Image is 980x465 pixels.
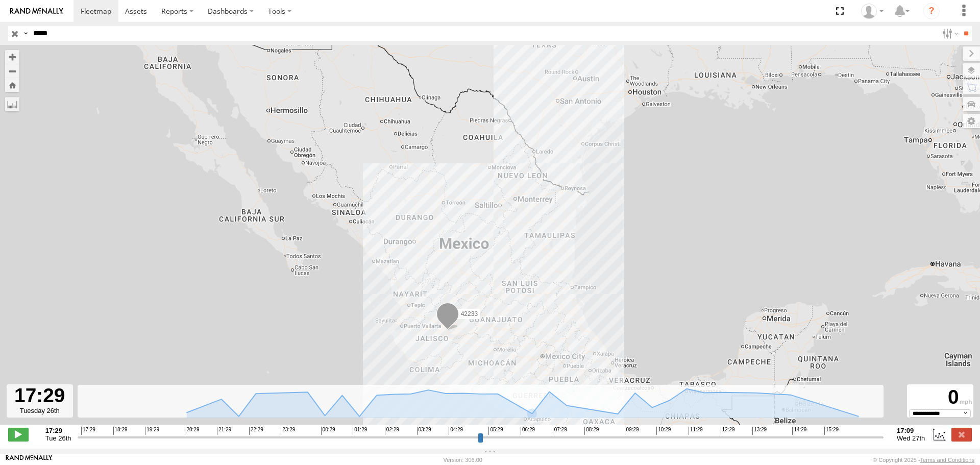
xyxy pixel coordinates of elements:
[792,427,806,435] span: 14:29
[521,427,535,435] span: 06:29
[217,427,231,435] span: 21:29
[963,114,980,128] label: Map Settings
[897,434,925,442] span: Wed 27th Aug 2025
[5,50,19,64] button: Zoom in
[584,427,599,435] span: 08:29
[81,427,95,435] span: 17:29
[417,427,431,435] span: 03:29
[5,97,19,111] label: Measure
[553,427,567,435] span: 07:29
[857,4,887,19] div: Caseta Laredo TX
[321,427,335,435] span: 00:29
[6,455,53,465] a: Visit our Website
[45,427,71,434] strong: 17:29
[10,8,63,15] img: rand-logo.svg
[113,427,128,435] span: 18:29
[752,427,767,435] span: 13:29
[951,428,972,441] label: Close
[721,427,735,435] span: 12:29
[8,428,29,441] label: Play/Stop
[249,427,263,435] span: 22:29
[281,427,295,435] span: 23:29
[385,427,399,435] span: 02:29
[923,3,940,19] i: ?
[21,26,30,41] label: Search Query
[444,457,482,463] div: Version: 306.00
[897,427,925,434] strong: 17:09
[353,427,367,435] span: 01:29
[145,427,159,435] span: 19:29
[45,434,71,442] span: Tue 26th Aug 2025
[625,427,639,435] span: 09:29
[449,427,463,435] span: 04:29
[824,427,839,435] span: 15:29
[5,64,19,78] button: Zoom out
[185,427,199,435] span: 20:29
[461,310,478,317] span: 42233
[938,26,960,41] label: Search Filter Options
[689,427,703,435] span: 11:29
[5,78,19,92] button: Zoom Home
[873,457,974,463] div: © Copyright 2025 -
[909,386,972,409] div: 0
[488,427,503,435] span: 05:29
[656,427,671,435] span: 10:29
[920,457,974,463] a: Terms and Conditions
